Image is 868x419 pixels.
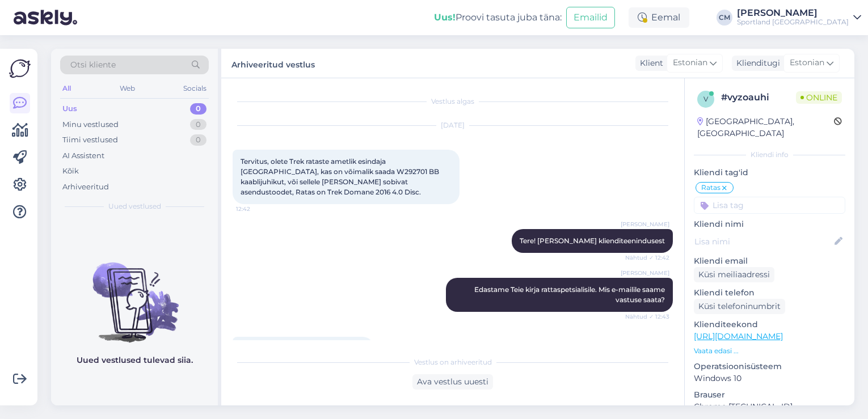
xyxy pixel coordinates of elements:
div: Kõik [62,166,79,177]
p: Operatsioonisüsteem [694,361,845,373]
div: Arhiveeritud [62,181,109,193]
span: Ratas [701,184,720,191]
p: Klienditeekond [694,319,845,331]
div: AI Assistent [62,150,104,162]
a: [URL][DOMAIN_NAME] [694,331,783,341]
div: [PERSON_NAME] [737,9,849,18]
div: Sportland [GEOGRAPHIC_DATA] [737,18,849,27]
span: Otsi kliente [70,59,116,71]
p: Chrome [TECHNICAL_ID] [694,401,845,413]
div: # vyzoauhi [721,91,796,104]
div: Küsi telefoninumbrit [694,299,785,314]
span: [PERSON_NAME] [621,269,669,277]
div: Küsi meiliaadressi [694,267,774,282]
p: Kliendi email [694,255,845,267]
div: Klienditugi [732,57,780,69]
b: Uus! [434,12,456,23]
p: Uued vestlused tulevad siia. [77,354,193,366]
div: 0 [190,119,207,130]
span: Uued vestlused [108,201,161,211]
span: Online [796,91,842,104]
span: Nähtud ✓ 12:42 [625,253,669,262]
span: Tervitus, olete Trek rataste ametlik esindaja [GEOGRAPHIC_DATA], kas on võimalik saada W292701 BB... [241,157,441,196]
div: [GEOGRAPHIC_DATA], [GEOGRAPHIC_DATA] [697,116,834,139]
span: Nähtud ✓ 12:43 [625,312,669,321]
div: Eemal [629,7,689,28]
div: Proovi tasuta juba täna: [434,11,562,24]
div: 0 [190,134,207,146]
div: Uus [62,103,77,115]
span: Tere! [PERSON_NAME] klienditeenindusest [520,236,665,245]
input: Lisa tag [694,197,845,214]
div: Tiimi vestlused [62,134,118,146]
img: No chats [51,242,218,344]
div: Kliendi info [694,150,845,160]
p: Kliendi nimi [694,218,845,230]
div: Minu vestlused [62,119,119,130]
div: Socials [181,81,209,96]
div: Vestlus algas [233,96,673,107]
div: All [60,81,73,96]
p: Vaata edasi ... [694,346,845,356]
a: [PERSON_NAME]Sportland [GEOGRAPHIC_DATA] [737,9,861,27]
div: CM [717,10,732,26]
div: Web [117,81,137,96]
span: Vestlus on arhiveeritud [414,357,492,367]
div: [DATE] [233,120,673,130]
div: Klient [635,57,663,69]
span: Edastame Teie kirja rattaspetsialisile. Mis e-mailile saame vastuse saata? [474,285,667,304]
img: Askly Logo [9,58,31,79]
p: Windows 10 [694,373,845,384]
span: 12:42 [236,205,279,213]
span: v [703,95,708,103]
span: [PERSON_NAME] [621,220,669,228]
p: Kliendi telefon [694,287,845,299]
button: Emailid [566,7,615,28]
span: Estonian [673,57,707,69]
p: Brauser [694,389,845,401]
input: Lisa nimi [694,235,832,248]
p: Kliendi tag'id [694,167,845,179]
label: Arhiveeritud vestlus [231,56,315,71]
span: Estonian [790,57,824,69]
div: 0 [190,103,207,115]
div: Ava vestlus uuesti [412,374,493,390]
